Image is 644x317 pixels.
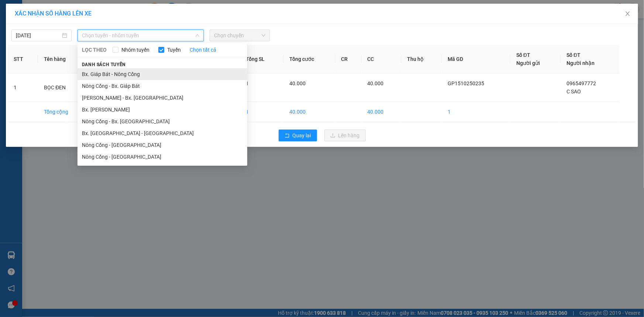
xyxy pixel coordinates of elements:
li: Nông Cống - Bx. Giáp Bát [78,80,247,92]
span: LỌC THEO [82,46,107,54]
button: rollbackQuay lại [279,130,317,141]
span: down [195,33,200,38]
span: GP1510250235 [448,80,484,86]
span: Chọn tuyến - nhóm tuyến [82,30,199,41]
th: Thu hộ [402,45,442,73]
span: Danh sách tuyến [78,61,130,68]
span: 40.000 [368,80,384,86]
span: C SAO [566,89,581,94]
span: 1 [246,80,249,86]
span: Người nhận [566,60,595,66]
span: rollback [285,133,290,139]
td: 1 [240,102,283,122]
li: Nông Cống - [GEOGRAPHIC_DATA] [78,151,247,163]
span: XÁC NHẬN SỐ HÀNG LÊN XE [15,10,92,17]
span: 0965497772 [566,80,596,86]
li: Bx. Giáp Bát - Nông Cống [78,68,247,80]
td: 40.000 [362,102,402,122]
input: 15/10/2025 [16,31,61,39]
th: Mã GD [442,45,510,73]
th: CC [362,45,402,73]
span: Số ĐT [566,52,581,58]
span: Số ĐT [516,52,530,58]
li: Bx. [GEOGRAPHIC_DATA] - [GEOGRAPHIC_DATA] [78,127,247,139]
span: Chọn chuyến [214,30,265,41]
button: Close [617,4,638,24]
th: Tổng SL [240,45,283,73]
td: Tổng cộng [38,102,89,122]
th: Tên hàng [38,45,89,73]
li: Bx. [PERSON_NAME] [78,104,247,116]
span: Tuyến [164,46,184,54]
span: Người gửi [516,60,540,66]
span: 40.000 [289,80,306,86]
li: Nông Cống - Bx. [GEOGRAPHIC_DATA] [78,116,247,127]
a: Chọn tất cả [190,46,216,54]
span: Quay lại [293,131,311,139]
td: BỌC ĐEN [38,73,89,102]
td: 1 [442,102,510,122]
li: Nông Cống - [GEOGRAPHIC_DATA] [78,139,247,151]
button: uploadLên hàng [324,130,366,141]
th: Tổng cước [283,45,335,73]
th: CR [335,45,362,73]
td: 40.000 [283,102,335,122]
span: Nhóm tuyến [118,46,152,54]
th: STT [8,45,38,73]
td: 1 [8,73,38,102]
span: close [625,11,631,17]
li: [PERSON_NAME] - Bx. [GEOGRAPHIC_DATA] [78,92,247,104]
